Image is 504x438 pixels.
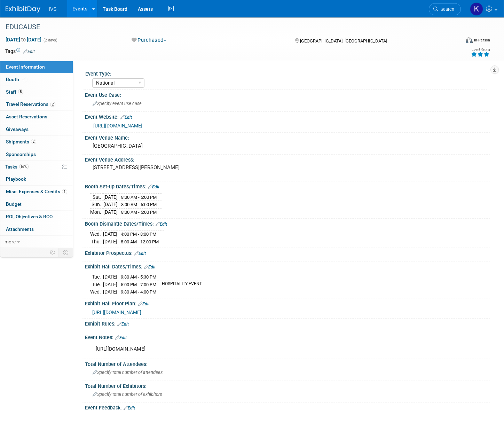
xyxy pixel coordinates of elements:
div: Event Venue Address: [85,155,490,163]
div: Exhibit Rules: [85,319,490,328]
img: Format-Inperson.png [466,37,473,43]
span: 1 [62,189,67,194]
div: In-Person [474,38,490,43]
td: [DATE] [103,193,118,201]
span: Booth [6,77,27,82]
a: Shipments2 [0,136,73,148]
i: Booth reservation complete [22,77,26,81]
span: (2 days) [43,38,57,42]
a: Playbook [0,173,73,185]
img: ExhibitDay [6,6,40,13]
span: Sponsorships [6,151,36,157]
td: [DATE] [103,238,117,245]
a: Event Information [0,61,73,73]
a: Sponsorships [0,148,73,161]
td: Tue. [90,273,103,281]
span: Budget [6,201,22,207]
a: Edit [148,185,159,189]
a: Edit [134,251,146,256]
span: 8:00 AM - 5:00 PM [121,195,157,200]
a: Booth [0,73,73,86]
a: Asset Reservations [0,111,73,123]
span: Specify event use case [93,101,142,106]
td: Tags [5,48,35,55]
div: [GEOGRAPHIC_DATA] [90,141,485,151]
span: Misc. Expenses & Credits [6,189,67,194]
span: Shipments [6,139,36,144]
span: Playbook [6,176,26,182]
span: Asset Reservations [6,114,47,119]
td: Tue. [90,281,103,288]
div: Booth Dismantle Dates/Times: [85,219,490,228]
span: Specify total number of exhibitors [93,392,162,397]
span: 8:00 AM - 5:00 PM [121,202,157,207]
span: Giveaways [6,126,29,132]
a: ROI, Objectives & ROO [0,211,73,223]
span: more [5,239,16,244]
a: Misc. Expenses & Credits1 [0,186,73,198]
span: 9:30 AM - 4:00 PM [121,289,156,295]
span: ROI, Objectives & ROO [6,214,53,219]
span: Specify total number of attendees [93,370,163,375]
td: HOSPITALITY EVENT [158,281,202,288]
span: 5 [18,89,23,94]
span: IVS [49,6,57,12]
div: Event Notes: [85,332,490,341]
span: to [20,37,27,42]
span: 8:00 AM - 12:00 PM [121,239,159,244]
td: Sun. [90,201,103,209]
span: 67% [19,164,29,169]
span: Tasks [5,164,29,170]
a: Search [429,3,461,15]
a: Edit [120,115,132,120]
a: Edit [144,265,156,269]
span: 9:30 AM - 5:30 PM [121,274,156,280]
div: Event Format [418,36,490,47]
div: [URL][DOMAIN_NAME] [91,342,412,356]
img: Karl Fauerbach [470,2,483,16]
td: Sat. [90,193,103,201]
a: Budget [0,198,73,210]
td: Personalize Event Tab Strip [47,248,59,257]
div: Event Venue Name: [85,133,490,141]
a: Travel Reservations2 [0,98,73,110]
span: 2 [31,139,36,144]
td: Toggle Event Tabs [59,248,73,257]
span: Travel Reservations [6,101,55,107]
div: Exhibit Hall Floor Plan: [85,298,490,307]
a: Giveaways [0,123,73,135]
td: Wed. [90,288,103,296]
a: [URL][DOMAIN_NAME] [92,310,141,315]
div: Event Rating [471,48,490,51]
a: Edit [156,222,167,227]
div: Exhibit Hall Dates/Times: [85,261,490,271]
div: Booth Set-up Dates/Times: [85,181,490,190]
span: 8:00 AM - 5:00 PM [121,210,157,215]
span: Staff [6,89,23,95]
a: Attachments [0,223,73,235]
pre: [STREET_ADDRESS][PERSON_NAME] [93,164,246,171]
span: Attachments [6,226,34,232]
a: more [0,236,73,248]
td: [DATE] [103,230,117,238]
button: Purchased [129,37,169,44]
a: Edit [23,49,35,54]
span: Search [438,7,454,12]
a: Edit [138,302,150,306]
span: [GEOGRAPHIC_DATA], [GEOGRAPHIC_DATA] [300,38,387,44]
span: 4:00 PM - 8:00 PM [121,232,156,237]
span: 2 [50,102,55,107]
td: [DATE] [103,281,117,288]
td: Wed. [90,230,103,238]
a: Edit [124,406,135,410]
td: [DATE] [103,288,117,296]
td: [DATE] [103,273,117,281]
div: Event Feedback: [85,402,490,412]
a: Edit [115,335,127,340]
div: Event Type: [85,69,487,77]
td: [DATE] [103,201,118,209]
div: Event Website: [85,112,490,121]
td: Thu. [90,238,103,245]
div: Total Number of Attendees: [85,359,490,368]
